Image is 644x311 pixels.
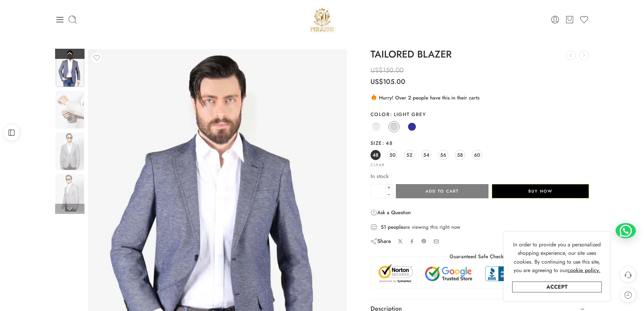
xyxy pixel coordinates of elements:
div: are viewing this right now [371,223,589,231]
a: Login / Register [550,15,560,24]
legend: Guaranteed Safe Checkout [446,253,514,260]
span: 50 [389,150,396,159]
span: 56 [440,150,446,159]
div: Hurry! Over 2 people have this in their carts [371,93,589,102]
a: Pellini - [308,5,337,34]
a: 50 [387,150,398,160]
button: Buy Now [492,184,589,198]
button: Add to cart [396,184,488,198]
a: Clear options [371,163,385,167]
div: Share [371,238,391,245]
img: blazo3 [56,133,84,170]
span: 48 [373,150,378,159]
a: Accept [512,282,602,292]
a: cookie policy. [567,266,600,275]
span: Light Grey [390,111,426,118]
a: 60 [472,150,482,160]
img: blazo3 [56,91,84,129]
a: 52 [404,150,414,160]
span: 60 [474,150,480,159]
bdi: 105.00 [371,77,405,87]
img: blazo3 [56,174,84,212]
img: Trust [377,264,583,284]
strong: people [388,224,403,230]
input: Product quantity [371,184,386,198]
a: Pin on Pinterest [421,239,427,244]
img: Pellini [308,5,337,34]
img: blazo3 [56,49,84,87]
a: 56 [438,150,448,160]
a: 58 [455,150,465,160]
span: 52 [406,150,412,159]
a: 48 [371,150,381,160]
p: In stock [371,172,589,181]
span: US$ [371,77,383,87]
h1: TAILORED BLAZER [371,49,589,60]
a: Ask a Question [371,208,411,217]
span: 48 [382,139,392,147]
a: 54 [421,150,431,160]
a: Share on X [398,239,403,244]
a: Share on Facebook [409,239,414,244]
a: Wishlist [579,15,589,24]
a: Cart [565,15,574,24]
span: 58 [457,150,463,159]
label: Size [371,140,589,147]
span: In order to provide you a personalized shopping experience, our site uses cookies. By continuing ... [513,241,601,274]
a: Email to your friends [433,239,439,244]
label: Color [371,111,589,118]
span: 54 [423,150,429,159]
bdi: 150.00 [371,65,404,75]
span: US$ [371,65,383,75]
strong: 51 [381,224,386,230]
